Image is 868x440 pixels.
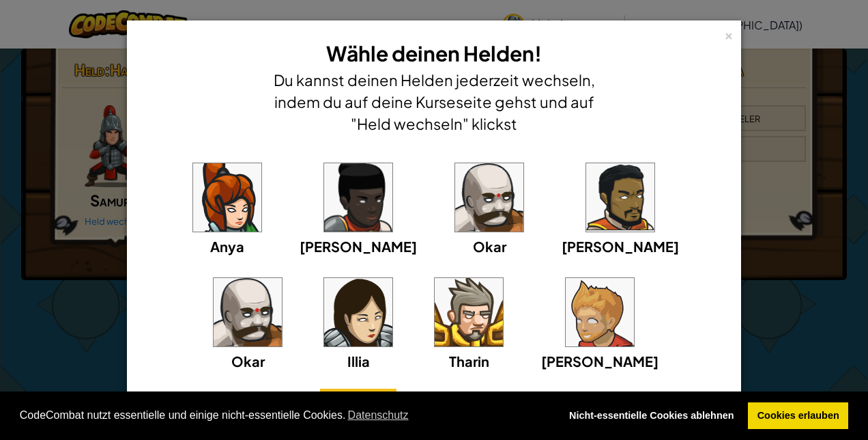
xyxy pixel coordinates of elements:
div: × [724,27,734,41]
a: allow cookies [748,402,848,430]
h3: Wähle deinen Helden! [263,38,605,69]
img: portrait.png [435,278,503,346]
span: Tharin [449,353,489,370]
a: deny cookies [560,402,743,430]
span: Okar [231,353,265,370]
a: learn more about cookies [345,405,410,426]
h4: Du kannst deinen Helden jederzeit wechseln, indem du auf deine Kurseseite gehst und auf "Held wec... [263,69,605,135]
img: portrait.png [324,278,392,346]
span: [PERSON_NAME] [300,238,417,255]
img: portrait.png [324,163,392,232]
span: CodeCombat nutzt essentielle und einige nicht-essentielle Cookies. [20,405,549,426]
img: portrait.png [566,278,634,346]
span: [PERSON_NAME] [562,238,679,255]
span: [PERSON_NAME] [541,353,659,370]
span: Illia [347,353,370,370]
span: Okar [473,238,506,255]
span: Anya [210,238,244,255]
img: portrait.png [455,163,523,232]
img: portrait.png [214,278,282,346]
img: portrait.png [586,163,654,232]
img: portrait.png [193,163,261,232]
